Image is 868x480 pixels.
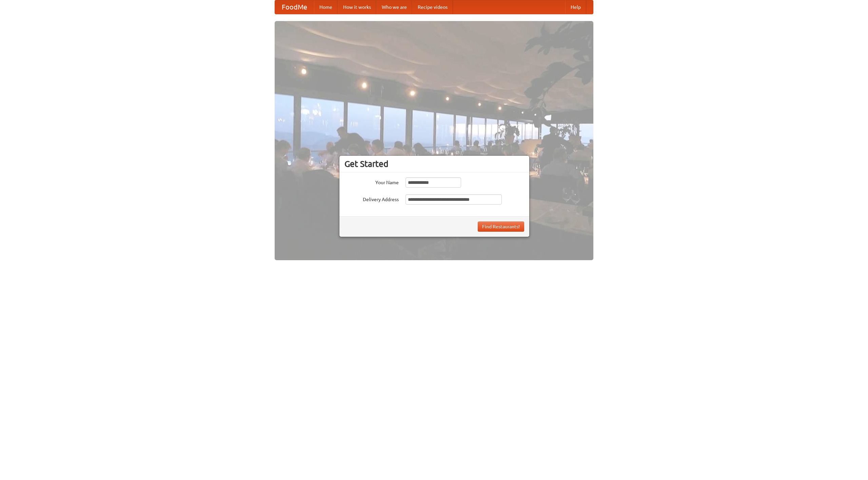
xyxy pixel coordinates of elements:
a: FoodMe [275,0,314,14]
button: Find Restaurants! [478,222,524,232]
a: Recipe videos [412,0,453,14]
a: How it works [338,0,376,14]
label: Your Name [344,177,399,186]
a: Home [314,0,338,14]
a: Who we are [376,0,412,14]
label: Delivery Address [344,194,399,203]
a: Help [565,0,586,14]
h3: Get Started [344,159,524,169]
